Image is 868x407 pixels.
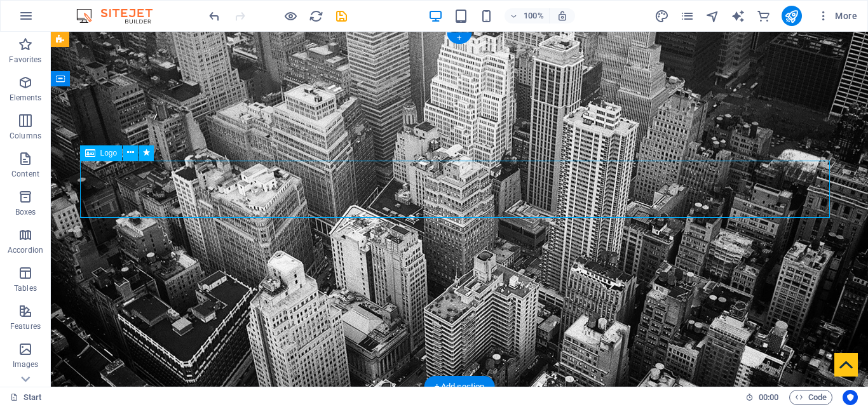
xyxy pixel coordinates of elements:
span: Code [795,390,827,405]
button: Usercentrics [843,390,858,405]
i: Publish [784,9,799,23]
h6: Session time [745,390,779,405]
span: Logo [100,149,118,157]
i: Navigator [705,9,720,23]
p: Features [10,321,41,331]
img: Editor Logo [73,8,168,23]
i: Undo: Move elements (Ctrl+Z) [207,9,222,23]
i: Design (Ctrl+Alt+Y) [654,9,669,23]
p: Accordion [8,245,43,255]
h6: 100% [524,8,544,23]
button: navigator [705,8,721,23]
i: AI Writer [731,9,745,23]
i: On resize automatically adjust zoom level to fit chosen device. [557,10,568,22]
i: Commerce [756,9,771,23]
p: Favorites [9,55,41,65]
button: save [334,8,349,23]
span: More [817,10,857,22]
a: Click to cancel selection. Double-click to open Pages [10,390,42,405]
div: + [447,32,471,44]
span: : [768,392,770,402]
button: More [812,6,862,26]
i: Pages (Ctrl+Alt+S) [680,9,695,23]
button: undo [207,8,222,23]
span: 00 00 [759,390,778,405]
button: Click here to leave preview mode and continue editing [283,8,298,23]
p: Images [13,359,39,370]
button: Code [789,390,832,405]
div: + Add section [424,376,495,397]
p: Boxes [15,207,36,217]
button: pages [680,8,695,23]
p: Tables [14,283,37,293]
button: design [654,8,670,23]
button: reload [308,8,323,23]
button: text_generator [731,8,746,23]
p: Columns [10,131,41,141]
p: Elements [10,93,42,103]
button: 100% [505,8,550,23]
p: Content [11,169,39,179]
button: commerce [756,8,771,23]
i: Save (Ctrl+S) [334,9,349,23]
button: publish [782,6,802,26]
